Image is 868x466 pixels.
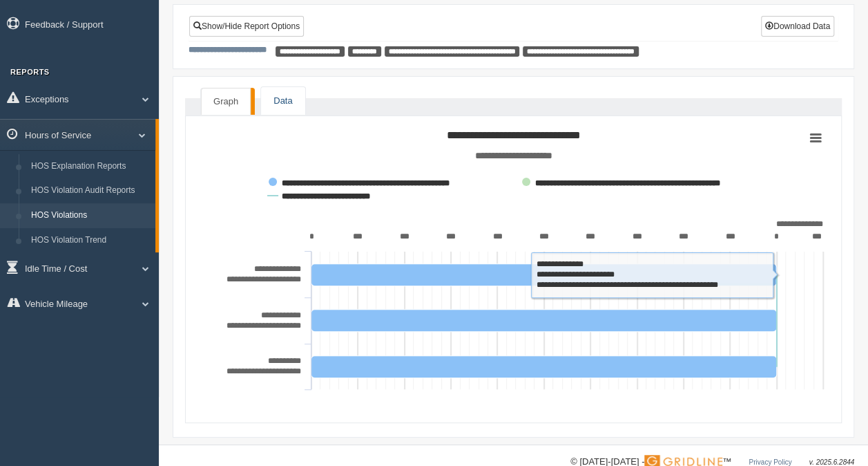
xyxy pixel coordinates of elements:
a: Privacy Policy [749,458,791,466]
a: HOS Explanation Reports [25,154,155,179]
button: Download Data [761,16,834,37]
a: Graph [201,88,251,115]
a: Show/Hide Report Options [189,16,304,37]
a: HOS Violations [25,203,155,228]
a: HOS Violation Trend [25,228,155,253]
a: HOS Violation Audit Reports [25,178,155,203]
a: Data [261,87,305,115]
span: v. 2025.6.2844 [809,458,854,466]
